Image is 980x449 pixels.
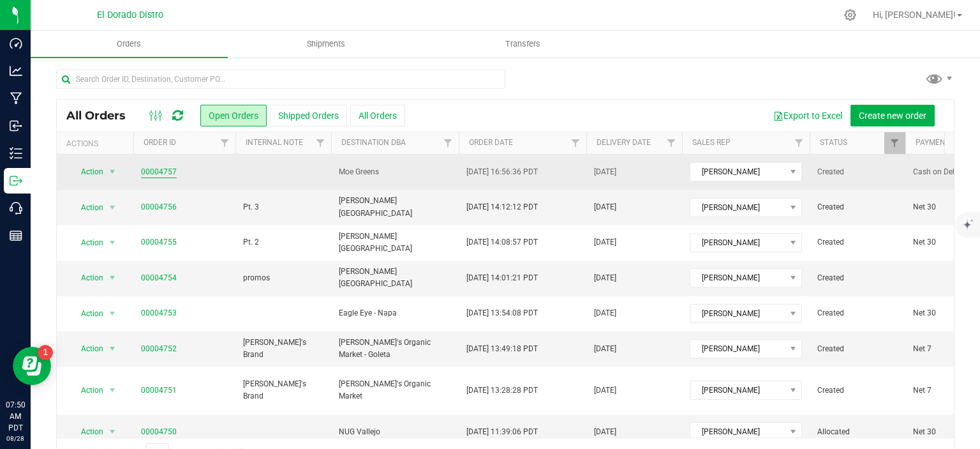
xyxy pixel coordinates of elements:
span: [PERSON_NAME]'s Brand [243,337,323,361]
span: Action [70,423,104,441]
input: Search Order ID, Destination, Customer PO... [56,70,505,89]
span: Allocated [817,426,898,438]
a: Filter [214,132,235,154]
button: All Orders [350,105,405,126]
a: Transfers [424,31,621,57]
span: [PERSON_NAME] [690,340,785,358]
span: select [105,381,121,399]
a: 00004750 [141,426,177,438]
a: 00004755 [141,236,177,248]
a: 00004751 [141,384,177,397]
span: select [105,423,121,441]
span: [DATE] 13:28:28 PDT [466,384,538,397]
span: [PERSON_NAME] [690,269,785,287]
inline-svg: Inbound [10,119,22,132]
span: Action [70,234,104,252]
span: [PERSON_NAME] [690,381,785,399]
a: Filter [789,132,810,154]
span: [PERSON_NAME] [690,199,785,217]
span: El Dorado Distro [97,10,163,20]
span: [DATE] 13:49:18 PDT [466,343,538,355]
inline-svg: Inventory [10,147,22,160]
span: Transfers [488,38,558,50]
a: Sales Rep [692,138,731,147]
a: 00004756 [141,201,177,213]
span: NUG Vallejo [339,426,451,438]
a: Status [820,138,847,147]
span: select [105,269,121,287]
iframe: Resource center [13,347,51,385]
span: Created [817,343,898,355]
a: Internal Note [246,138,303,147]
span: [PERSON_NAME][GEOGRAPHIC_DATA] [339,266,451,290]
span: Create new order [859,110,926,121]
span: Created [817,307,898,319]
span: Created [817,166,898,178]
span: [DATE] 14:01:21 PDT [466,272,538,284]
span: [PERSON_NAME] [690,423,785,441]
span: [PERSON_NAME][GEOGRAPHIC_DATA] [339,231,451,255]
a: Delivery Date [597,138,651,147]
span: [DATE] [594,307,616,319]
span: select [105,340,121,358]
div: Manage settings [842,9,858,21]
span: [PERSON_NAME][GEOGRAPHIC_DATA] [339,195,451,219]
inline-svg: Call Center [10,202,22,215]
span: Created [817,236,898,248]
span: [DATE] [594,426,616,438]
span: Action [70,269,104,287]
button: Create new order [850,105,935,126]
inline-svg: Reports [10,229,22,242]
button: Export to Excel [765,105,850,126]
a: Destination DBA [341,138,406,147]
inline-svg: Outbound [10,174,22,187]
a: 00004754 [141,272,177,284]
span: Moe Greens [339,166,451,178]
span: [DATE] 16:56:36 PDT [466,166,538,178]
span: Action [70,381,104,399]
inline-svg: Dashboard [10,37,22,50]
p: 08/28 [6,434,25,443]
p: 07:50 AM PDT [6,399,25,434]
span: [PERSON_NAME]'s Brand [243,378,323,402]
span: [DATE] 14:12:12 PDT [466,201,538,213]
a: Shipments [228,31,425,57]
span: [DATE] [594,343,616,355]
span: [DATE] [594,166,616,178]
span: select [105,199,121,217]
a: Filter [661,132,682,154]
span: All Orders [66,109,138,123]
a: 00004757 [141,166,177,178]
span: [DATE] 14:08:57 PDT [466,236,538,248]
span: Action [70,163,104,181]
span: Action [70,305,104,323]
a: 00004753 [141,307,177,319]
span: Eagle Eye - Napa [339,307,451,319]
a: Order ID [144,138,176,147]
span: [DATE] [594,236,616,248]
span: promos [243,272,270,284]
span: [PERSON_NAME]'s Organic Market - Goleta [339,337,451,361]
span: [DATE] [594,272,616,284]
span: Orders [100,38,158,50]
span: [PERSON_NAME]'s Organic Market [339,378,451,402]
span: Pt. 3 [243,201,259,213]
span: select [105,163,121,181]
span: [DATE] 13:54:08 PDT [466,307,538,319]
span: [PERSON_NAME] [690,305,785,323]
div: Actions [66,139,128,148]
span: [PERSON_NAME] [690,234,785,252]
span: Action [70,340,104,358]
span: Created [817,384,898,397]
span: Created [817,272,898,284]
a: Filter [565,132,586,154]
button: Open Orders [200,105,267,126]
span: [PERSON_NAME] [690,163,785,181]
span: [DATE] [594,384,616,397]
a: Payment Terms [916,138,976,147]
a: Orders [31,31,228,57]
a: Filter [884,132,905,154]
span: [DATE] [594,201,616,213]
a: Filter [438,132,459,154]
